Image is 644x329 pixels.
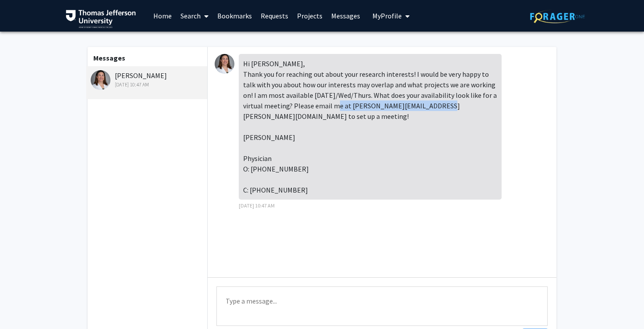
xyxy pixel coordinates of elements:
[215,54,234,74] img: Elizabeth Wright-Jin
[530,10,585,23] img: ForagerOne Logo
[256,0,293,31] a: Requests
[293,0,327,31] a: Projects
[213,0,256,31] a: Bookmarks
[91,70,110,90] img: Elizabeth Wright-Jin
[239,202,275,209] span: [DATE] 10:47 AM
[149,0,176,31] a: Home
[372,11,402,20] span: My Profile
[66,10,136,28] img: Thomas Jefferson University Logo
[216,286,548,326] textarea: Message
[93,54,125,62] b: Messages
[176,0,213,31] a: Search
[327,0,364,31] a: Messages
[91,70,205,89] div: [PERSON_NAME]
[7,290,37,322] iframe: Chat
[239,54,502,200] div: Hi [PERSON_NAME], Thank you for reaching out about your research interests! I would be very happy...
[91,81,205,89] div: [DATE] 10:47 AM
